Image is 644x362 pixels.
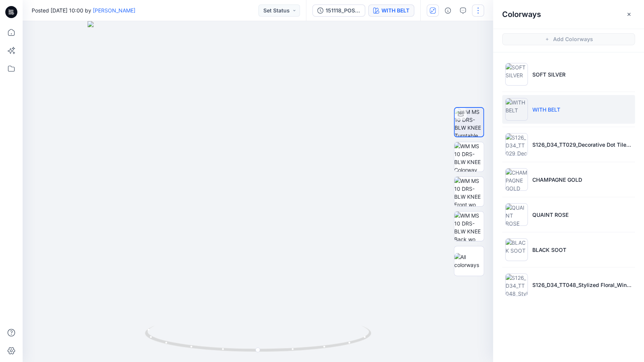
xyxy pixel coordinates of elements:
[532,106,560,114] p: WITH BELT
[368,5,414,17] button: WITH BELT
[532,141,632,149] p: S126_D34_TT029_Decorative Dot Tile_Winter White_16cm
[454,212,484,241] img: WM MS 10 DRS-BLW KNEE Back wo Avatar
[532,71,566,78] p: SOFT SILVER
[532,176,582,184] p: CHAMPAGNE GOLD
[505,98,528,121] img: WITH BELT
[505,63,528,86] img: SOFT SILVER
[381,6,409,15] div: WITH BELT
[532,281,632,289] p: S126_D34_TT048_Stylized Floral_Winter White_64cm
[454,253,484,269] img: All colorways
[505,168,528,191] img: CHAMPAGNE GOLD
[32,6,135,14] span: Posted [DATE] 10:00 by
[505,133,528,156] img: S126_D34_TT029_Decorative Dot Tile_Winter White_16cm
[502,10,541,19] h2: Colorways
[505,238,528,261] img: BLACK SOOT
[505,203,528,226] img: QUAINT ROSE
[455,108,483,137] img: WM MS 10 DRS-BLW KNEE Turntable with Avatar
[532,246,566,254] p: BLACK SOOT
[93,7,135,14] a: [PERSON_NAME]
[326,6,360,15] div: 151118_POST ADM_MIDI_DOUBLE_CLOTH
[442,5,454,17] button: Details
[454,142,484,172] img: WM MS 10 DRS-BLW KNEE Colorway wo Avatar
[312,5,365,17] button: 151118_POST ADM_MIDI_DOUBLE_CLOTH
[505,273,528,296] img: S126_D34_TT048_Stylized Floral_Winter White_64cm
[454,177,484,206] img: WM MS 10 DRS-BLW KNEE Front wo Avatar
[532,211,569,219] p: QUAINT ROSE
